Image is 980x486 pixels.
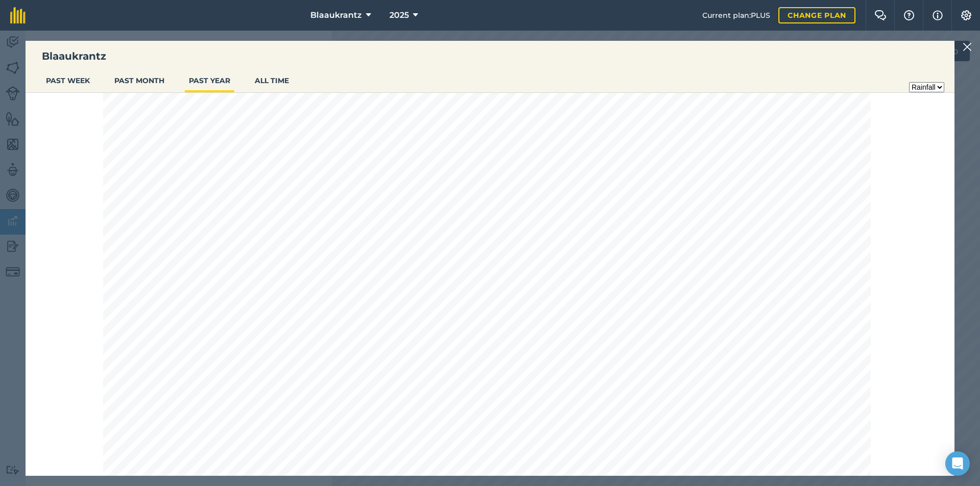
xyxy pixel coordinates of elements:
[945,451,970,476] div: Open Intercom Messenger
[903,10,915,20] img: A question mark icon
[778,7,855,23] a: Change plan
[963,41,972,53] img: svg+xml;base64,PHN2ZyB4bWxucz0iaHR0cDovL3d3dy53My5vcmcvMjAwMC9zdmciIHdpZHRoPSIyMiIgaGVpZ2h0PSIzMC...
[702,10,770,21] span: Current plan : PLUS
[389,9,409,21] span: 2025
[960,10,972,20] img: A cog icon
[251,71,293,90] button: ALL TIME
[185,71,234,90] button: PAST YEAR
[110,71,168,90] button: PAST MONTH
[933,9,943,21] img: svg+xml;base64,PHN2ZyB4bWxucz0iaHR0cDovL3d3dy53My5vcmcvMjAwMC9zdmciIHdpZHRoPSIxNyIgaGVpZ2h0PSIxNy...
[42,71,94,90] button: PAST WEEK
[874,10,887,20] img: Two speech bubbles overlapping with the left bubble in the forefront
[26,49,954,63] h3: Blaaukrantz
[310,9,362,21] span: Blaaukrantz
[10,7,26,23] img: fieldmargin Logo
